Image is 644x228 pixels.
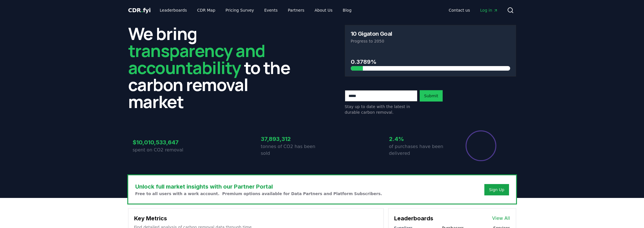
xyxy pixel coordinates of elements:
a: Blog [338,5,356,15]
h3: 37,893,312 [261,135,322,143]
a: About Us [310,5,337,15]
span: . [141,7,143,14]
h3: Key Metrics [134,214,378,223]
a: View All [492,215,510,222]
span: Log in [480,7,498,13]
h3: Unlock full market insights with our Partner Portal [135,182,382,191]
a: Partners [283,5,309,15]
h3: 0.3789% [351,58,510,66]
span: transparency and accountability [128,39,265,79]
p: spent on CO2 removal [133,147,194,153]
a: CDR Map [193,5,220,15]
h2: We bring to the carbon removal market [128,25,299,110]
nav: Main [155,5,356,15]
p: of purchases have been delivered [389,143,450,157]
a: Pricing Survey [221,5,258,15]
h3: Leaderboards [394,214,433,223]
h3: $10,010,533,647 [133,138,194,147]
div: Percentage of sales delivered [465,130,497,162]
a: Contact us [444,5,474,15]
p: Free to all users with a work account. Premium options available for Data Partners and Platform S... [135,191,382,197]
a: Log in [476,5,502,15]
a: Leaderboards [155,5,191,15]
p: tonnes of CO2 has been sold [261,143,322,157]
a: Events [260,5,282,15]
button: Submit [420,90,443,102]
span: CDR fyi [128,7,151,14]
h3: 10 Gigaton Goal [351,31,392,37]
button: Sign Up [484,184,509,195]
p: Progress to 2050 [351,38,510,44]
a: Sign Up [489,187,504,193]
nav: Main [444,5,502,15]
p: Stay up to date with the latest in durable carbon removal. [345,104,417,115]
h3: 2.4% [389,135,450,143]
a: CDR.fyi [128,6,151,14]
